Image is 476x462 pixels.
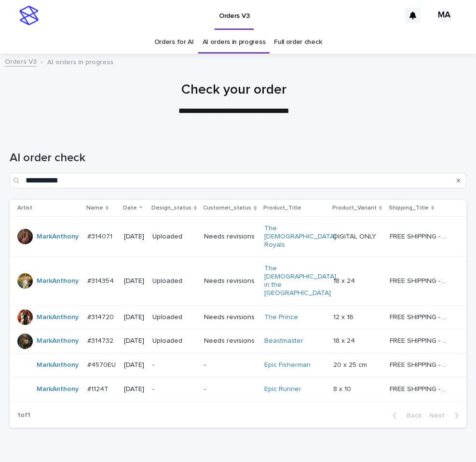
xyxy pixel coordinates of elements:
p: Shipping_Title [389,203,429,213]
p: FREE SHIPPING - preview in 1-2 business days, after your approval delivery will take 5-10 b.d. [390,311,452,322]
p: Needs revisions [204,277,257,285]
a: MarkAnthony [37,313,79,322]
a: Full order check [274,31,322,54]
a: MarkAnthony [37,385,79,393]
a: MarkAnthony [37,361,79,369]
p: Uploaded [152,313,197,322]
span: Next [429,412,450,419]
div: MA [436,8,452,23]
button: Next [425,411,466,420]
p: Date [123,203,137,213]
p: Needs revisions [204,313,257,322]
p: DIGITAL ONLY [333,231,378,241]
p: [DATE] [124,277,145,285]
p: AI orders in progress [47,56,113,67]
input: Search [10,173,466,188]
p: - [204,385,257,393]
a: Beastmaster [264,337,303,345]
span: Back [401,412,422,419]
tr: MarkAnthony #314732#314732 [DATE]UploadedNeeds revisionsBeastmaster 18 x 2418 x 24 FREE SHIPPING ... [10,329,466,353]
a: The [DEMOGRAPHIC_DATA] in the [GEOGRAPHIC_DATA] [264,265,336,297]
p: - [152,361,197,369]
p: [DATE] [124,385,145,393]
p: #4570EU [87,359,118,369]
p: Design_status [151,203,191,213]
p: [DATE] [124,361,145,369]
tr: MarkAnthony #4570EU#4570EU [DATE]--Epic Fisherman 20 x 25 cm20 x 25 cm FREE SHIPPING - preview in... [10,353,466,378]
tr: MarkAnthony #314720#314720 [DATE]UploadedNeeds revisionsThe Prince 12 x 1612 x 16 FREE SHIPPING -... [10,305,466,329]
p: - [204,361,257,369]
a: Orders V3 [5,56,37,67]
p: Product_Title [263,203,301,213]
a: Epic Fisherman [264,361,311,369]
tr: MarkAnthony #314071#314071 [DATE]UploadedNeeds revisionsThe [DEMOGRAPHIC_DATA] Royals DIGITAL ONL... [10,216,466,256]
p: - [152,385,197,393]
p: [DATE] [124,313,145,322]
a: The Prince [264,313,298,322]
p: 1 of 1 [10,404,38,427]
a: MarkAnthony [37,277,79,285]
p: [DATE] [124,233,145,241]
p: 12 x 16 [333,311,355,322]
a: Epic Runner [264,385,301,393]
p: #314720 [87,311,116,322]
p: FREE SHIPPING - preview in 1-2 business days, after your approval delivery will take 5-10 b.d. [390,335,452,345]
p: Uploaded [152,233,197,241]
p: FREE SHIPPING - preview in 1-2 business days, after your approval delivery will take 5-10 b.d. [390,275,452,285]
p: Artist [17,203,32,213]
p: 18 x 24 [333,275,357,285]
button: Back [385,411,425,420]
p: FREE SHIPPING - preview in 1-2 business days, after your approval delivery will take 6-10 busines... [390,359,452,369]
img: stacker-logo-s-only.png [19,6,39,25]
p: Uploaded [152,277,197,285]
a: The [DEMOGRAPHIC_DATA] Royals [264,224,336,249]
p: 20 x 25 cm [333,359,369,369]
p: #314071 [87,231,114,241]
tr: MarkAnthony #314354#314354 [DATE]UploadedNeeds revisionsThe [DEMOGRAPHIC_DATA] in the [GEOGRAPHIC... [10,257,466,305]
p: 18 x 24 [333,335,357,345]
p: [DATE] [124,337,145,345]
a: AI orders in progress [203,31,266,54]
p: #314354 [87,275,116,285]
p: Needs revisions [204,233,257,241]
h1: AI order check [10,151,466,165]
p: Customer_status [203,203,251,213]
p: FREE SHIPPING - preview in 1-2 business days, after your approval delivery will take 5-10 b.d. [390,383,452,393]
p: FREE SHIPPING - preview in 1-2 business days, after your approval delivery will take 5-10 b.d. [390,231,452,241]
p: #1124T [87,383,110,393]
a: MarkAnthony [37,337,79,345]
p: 8 x 10 [333,383,353,393]
h1: Check your order [10,82,458,98]
p: Product_Variant [332,203,377,213]
p: Needs revisions [204,337,257,345]
p: Name [86,203,103,213]
p: #314732 [87,335,115,345]
tr: MarkAnthony #1124T#1124T [DATE]--Epic Runner 8 x 108 x 10 FREE SHIPPING - preview in 1-2 business... [10,377,466,401]
a: MarkAnthony [37,233,79,241]
a: Orders for AI [154,31,194,54]
p: Uploaded [152,337,197,345]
